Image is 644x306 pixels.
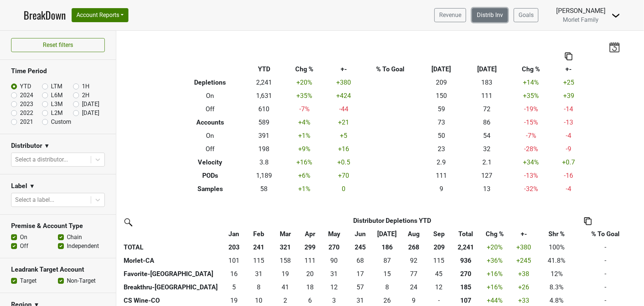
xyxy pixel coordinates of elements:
[376,269,399,279] div: 15
[374,280,400,294] td: 8
[245,280,272,294] td: 8.334
[510,296,537,305] div: +33
[20,82,31,91] label: YTD
[510,116,552,129] td: -15 %
[299,254,321,267] td: 111
[481,267,509,280] td: +16 %
[122,227,223,241] th: &nbsp;: activate to sort column ascending
[376,256,399,265] div: 87
[67,276,96,285] label: Non-Target
[326,129,362,142] td: +5
[301,296,320,305] div: 6
[464,89,510,102] td: 111
[556,6,606,16] div: [PERSON_NAME]
[323,269,345,279] div: 31
[453,256,479,265] div: 936
[429,256,449,265] div: 115
[245,254,272,267] td: 114.5
[453,296,479,305] div: 107
[245,142,283,156] td: 198
[453,282,479,292] div: 185
[245,116,283,129] td: 589
[326,182,362,195] td: 0
[20,276,37,285] label: Target
[374,254,400,267] td: 87
[514,8,538,22] a: Goals
[349,256,372,265] div: 68
[552,89,585,102] td: +39
[451,254,481,267] th: 936.166
[224,282,244,292] div: 5
[272,267,299,280] td: 19.333
[565,52,572,60] img: Copy to clipboard
[283,116,326,129] td: +4 %
[402,296,426,305] div: 9
[552,76,585,89] td: +25
[326,76,362,89] td: +380
[481,227,509,241] th: Chg %: activate to sort column ascending
[427,241,451,254] th: 209
[464,76,510,89] td: 183
[402,269,426,279] div: 77
[539,254,575,267] td: 41.8%
[552,156,585,169] td: +0.7
[609,42,620,52] img: last_updated_date
[67,233,82,242] label: Chain
[175,102,245,116] th: Off
[11,38,105,52] button: Reset filters
[575,227,637,241] th: % To Goal: activate to sort column ascending
[402,256,426,265] div: 92
[51,100,63,109] label: L3M
[464,129,510,142] td: 54
[247,256,271,265] div: 115
[419,129,464,142] td: 50
[510,182,552,195] td: -32 %
[321,267,347,280] td: 30.581
[509,227,539,241] th: +-: activate to sort column ascending
[575,241,637,254] td: -
[20,109,33,118] label: 2022
[510,269,537,279] div: +38
[451,227,481,241] th: Total: activate to sort column ascending
[223,241,246,254] th: 203
[224,269,244,279] div: 16
[347,241,373,254] th: 245
[283,89,326,102] td: +35 %
[427,267,451,280] td: 44.583
[245,241,272,254] th: 241
[272,254,299,267] td: 157.5
[11,266,105,273] h3: Leadrank Target Account
[283,142,326,156] td: +9 %
[299,280,321,294] td: 18.167
[11,182,27,190] h3: Label
[272,241,299,254] th: 321
[323,296,345,305] div: 3
[400,227,427,241] th: Aug: activate to sort column ascending
[245,62,283,76] th: YTD
[326,169,362,182] td: +70
[464,116,510,129] td: 86
[175,129,245,142] th: On
[29,182,35,191] span: ▼
[419,142,464,156] td: 23
[51,91,63,100] label: L6M
[510,76,552,89] td: +14 %
[82,91,89,100] label: 2H
[510,129,552,142] td: -7 %
[349,269,372,279] div: 17
[326,156,362,169] td: +0.5
[539,227,575,241] th: Shr %: activate to sort column ascending
[245,129,283,142] td: 391
[247,296,271,305] div: 10
[427,227,451,241] th: Sep: activate to sort column ascending
[122,216,134,228] img: filter
[427,254,451,267] td: 115.333
[552,102,585,116] td: -14
[539,280,575,294] td: 8.3%
[419,102,464,116] td: 59
[326,89,362,102] td: +424
[44,142,50,150] span: ▼
[374,241,400,254] th: 186
[349,296,372,305] div: 31
[24,7,66,23] a: BreakDown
